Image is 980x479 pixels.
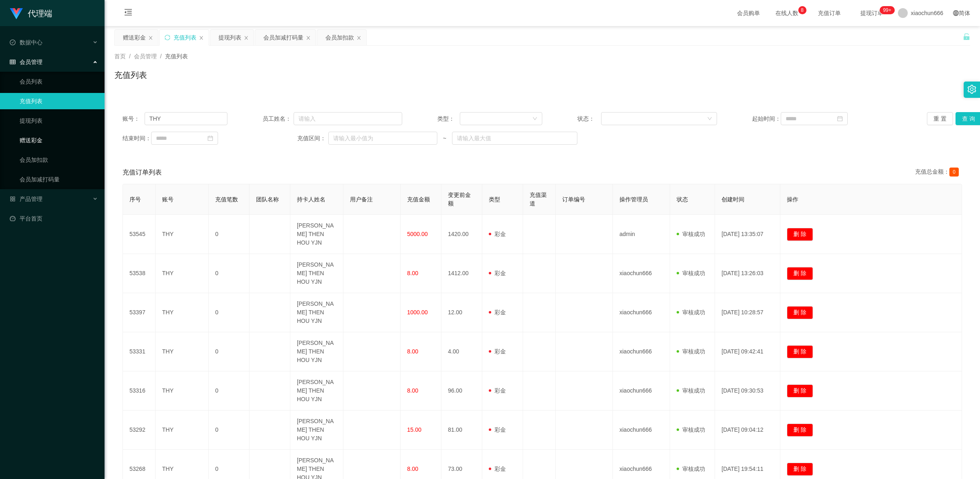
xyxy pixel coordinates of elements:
span: 彩金 [489,270,506,276]
i: 图标: close [199,35,204,40]
td: [DATE] 10:28:57 [715,293,780,332]
p: 8 [801,6,804,14]
td: [DATE] 13:26:03 [715,254,780,293]
a: 提现列表 [20,113,98,129]
td: [DATE] 09:42:41 [715,332,780,371]
td: THY [156,332,209,371]
input: 请输入最大值 [452,132,577,145]
span: 员工姓名： [263,115,294,123]
td: 53292 [123,411,156,450]
span: 充值渠道 [530,192,547,207]
span: 充值订单列表 [122,168,162,177]
span: 审核成功 [677,426,705,433]
span: 1000.00 [407,309,428,316]
i: 图标: unlock [963,33,970,40]
button: 删 除 [787,306,813,319]
td: THY [156,215,209,254]
td: admin [613,215,670,254]
span: 数据中心 [10,39,42,46]
a: 代理端 [10,10,52,16]
td: THY [156,254,209,293]
span: 审核成功 [677,270,705,276]
span: 团队名称 [256,196,279,203]
span: 状态： [577,115,601,123]
span: 状态 [677,196,688,203]
span: 彩金 [489,466,506,472]
sup: 8 [798,6,806,14]
td: 0 [209,332,249,371]
span: 产品管理 [10,196,42,202]
span: 会员管理 [10,59,42,65]
a: 会员加减打码量 [20,171,98,188]
h1: 充值列表 [114,69,147,81]
td: 96.00 [441,371,482,411]
a: 赠送彩金 [20,132,98,148]
i: 图标: table [10,59,16,65]
i: 图标: close [356,35,361,40]
i: 图标: close [148,35,153,40]
span: 操作管理员 [619,196,648,203]
td: xiaochun666 [613,411,670,450]
td: [DATE] 09:30:53 [715,371,780,411]
span: 8.00 [407,348,418,355]
td: 53331 [123,332,156,371]
span: 会员管理 [134,53,157,60]
td: xiaochun666 [613,332,670,371]
td: 4.00 [441,332,482,371]
div: 充值总金额： [915,168,962,177]
button: 删 除 [787,345,813,358]
a: 图标: dashboard平台首页 [10,210,98,227]
a: 会员列表 [20,73,98,90]
div: 赠送彩金 [123,30,146,45]
span: / [129,53,131,60]
span: 结束时间： [122,134,151,143]
span: 在线人数 [771,10,802,16]
div: 充值列表 [174,30,196,45]
i: 图标: check-circle-o [10,40,16,45]
span: 账号 [162,196,174,203]
sup: 1185 [880,6,894,14]
i: 图标: down [532,116,537,122]
span: 创建时间 [722,196,744,203]
span: 彩金 [489,348,506,355]
i: 图标: close [244,35,249,40]
td: 53316 [123,371,156,411]
span: 彩金 [489,309,506,316]
span: 彩金 [489,387,506,394]
td: 0 [209,215,249,254]
td: 53538 [123,254,156,293]
span: 提现订单 [856,10,887,16]
a: 会员加扣款 [20,152,98,168]
td: THY [156,371,209,411]
td: [PERSON_NAME] THEN HOU YJN [290,371,343,411]
td: 53397 [123,293,156,332]
i: 图标: down [707,116,712,122]
button: 删 除 [787,463,813,476]
i: 图标: menu-fold [114,0,142,26]
span: 订单编号 [562,196,585,203]
td: [PERSON_NAME] THEN HOU YJN [290,254,343,293]
i: 图标: sync [165,35,170,40]
td: [DATE] 09:04:12 [715,411,780,450]
input: 请输入 [145,112,227,125]
i: 图标: close [306,35,311,40]
span: 用户备注 [350,196,373,203]
button: 删 除 [787,384,813,397]
td: 0 [209,411,249,450]
span: 8.00 [407,270,418,276]
button: 重 置 [927,112,953,125]
i: 图标: calendar [837,116,843,121]
span: 类型： [437,115,460,123]
td: 12.00 [441,293,482,332]
button: 删 除 [787,424,813,437]
h1: 代理端 [28,0,52,26]
span: 充值笔数 [215,196,238,203]
span: 充值区间： [297,134,328,143]
td: THY [156,411,209,450]
div: 会员加减打码量 [263,30,303,45]
img: logo.9652507e.png [10,8,23,20]
td: [DATE] 13:35:07 [715,215,780,254]
td: 0 [209,254,249,293]
i: 图标: setting [967,85,976,94]
a: 充值列表 [20,93,98,109]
